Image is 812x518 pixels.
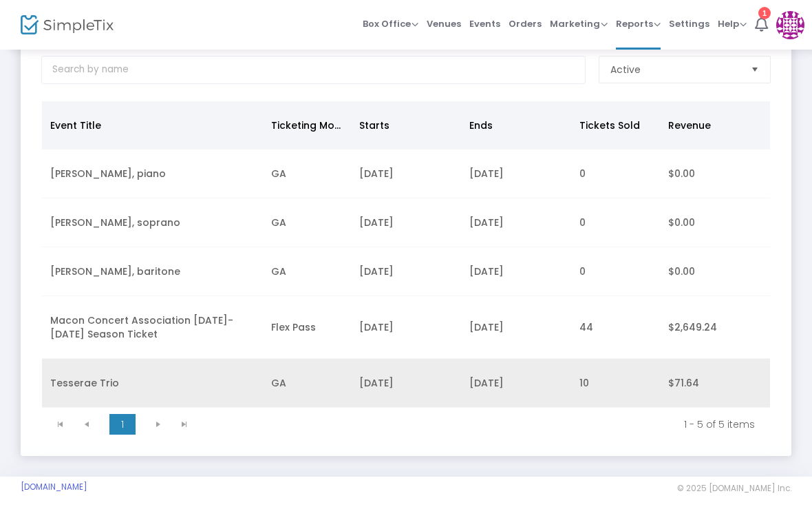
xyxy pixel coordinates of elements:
td: GA [263,359,351,408]
td: GA [263,149,351,198]
td: Flex Pass [263,296,351,359]
td: $0.00 [660,198,770,247]
span: Active [610,63,641,76]
span: Events [469,6,500,41]
div: 1 [758,7,771,19]
span: Revenue [668,118,711,132]
input: Search by name [41,56,586,84]
td: Macon Concert Association [DATE]-[DATE] Season Ticket [42,296,263,359]
span: Marketing [550,17,608,30]
span: Page 1 [109,414,136,435]
td: 0 [571,198,659,247]
td: 10 [571,359,659,408]
td: [DATE] [351,359,461,408]
kendo-pager-info: 1 - 5 of 5 items [207,417,755,431]
td: GA [263,198,351,247]
td: 0 [571,247,659,296]
div: Data table [42,101,770,408]
td: $71.64 [660,359,770,408]
th: Ticketing Mode [263,101,351,149]
td: [DATE] [351,149,461,198]
span: Settings [669,6,709,41]
td: [DATE] [351,247,461,296]
td: $2,649.24 [660,296,770,359]
td: Tesserae Trio [42,359,263,408]
td: [DATE] [461,247,571,296]
td: 0 [571,149,659,198]
th: Tickets Sold [571,101,659,149]
span: Reports [616,17,661,30]
td: [DATE] [461,149,571,198]
th: Starts [351,101,461,149]
span: Help [718,17,747,30]
td: [PERSON_NAME], soprano [42,198,263,247]
th: Event Title [42,101,263,149]
a: [DOMAIN_NAME] [21,481,87,493]
td: 44 [571,296,659,359]
button: Select [745,56,765,83]
td: [DATE] [461,198,571,247]
span: © 2025 [DOMAIN_NAME] Inc. [677,483,791,494]
th: Ends [461,101,571,149]
td: $0.00 [660,149,770,198]
td: [DATE] [351,198,461,247]
td: GA [263,247,351,296]
span: Orders [509,6,542,41]
span: Venues [427,6,461,41]
td: [DATE] [351,296,461,359]
td: [DATE] [461,296,571,359]
span: Box Office [363,17,418,30]
td: [PERSON_NAME], piano [42,149,263,198]
td: [DATE] [461,359,571,408]
td: [PERSON_NAME], baritone [42,247,263,296]
td: $0.00 [660,247,770,296]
